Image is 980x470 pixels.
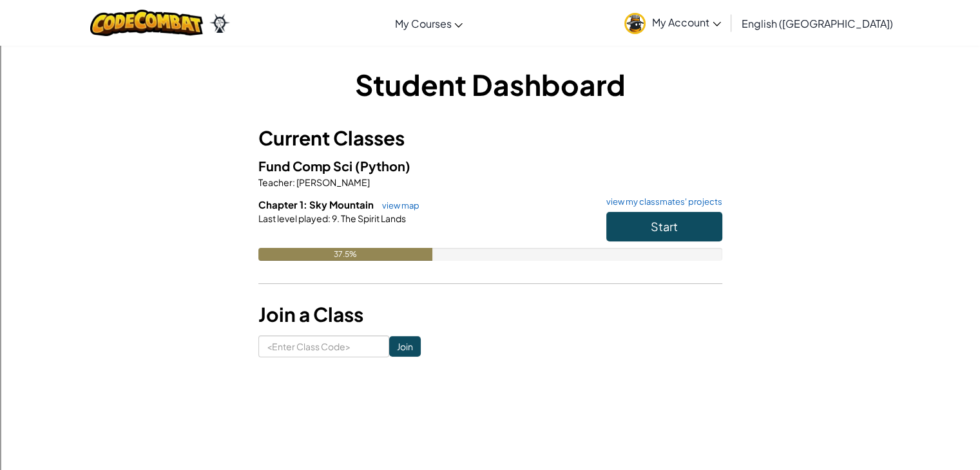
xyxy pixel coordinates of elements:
div: Sign out [5,63,975,75]
div: Sort A > Z [5,5,975,17]
div: Rename [5,75,975,86]
span: My Account [652,15,721,29]
img: Ozaria [209,14,230,33]
span: English ([GEOGRAPHIC_DATA]) [742,17,893,30]
a: My Account [618,3,727,43]
div: Options [5,52,975,63]
div: Sort New > Old [5,17,975,28]
img: CodeCombat logo [90,10,203,36]
span: My Courses [394,17,451,30]
div: Move To ... [5,28,975,40]
a: English ([GEOGRAPHIC_DATA]) [735,6,899,41]
img: avatar [624,13,646,34]
div: Move To ... [5,86,975,98]
a: My Courses [388,6,469,41]
div: Delete [5,40,975,52]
